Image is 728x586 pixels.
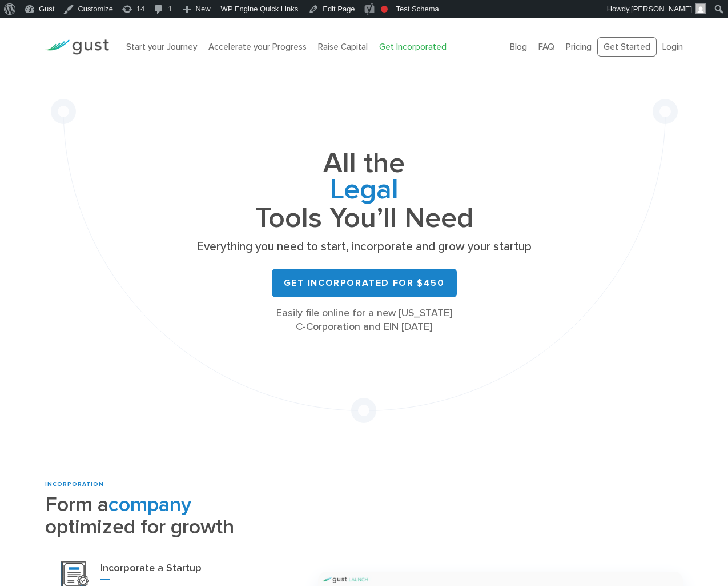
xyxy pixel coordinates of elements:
span: Legal [193,177,536,205]
span: company [108,492,191,517]
a: Blog [510,42,527,52]
p: Everything you need to start, incorporate and grow your startup [193,239,536,255]
div: Needs improvement [381,6,388,13]
h2: Form a optimized for growth [45,493,301,538]
a: Login [662,42,683,52]
a: Accelerate your Progress [208,42,307,52]
h1: All the Tools You’ll Need [193,150,536,231]
a: FAQ [538,42,554,52]
a: Get Incorporated [379,42,447,52]
a: Start your Journey [126,42,197,52]
a: Get Incorporated for $450 [272,269,457,297]
a: Raise Capital [318,42,368,52]
div: INCORPORATION [45,480,301,489]
h3: Incorporate a Startup [100,561,285,580]
span: [PERSON_NAME] [631,5,692,13]
img: Gust Logo [45,39,109,55]
div: Easily file online for a new [US_STATE] C-Corporation and EIN [DATE] [193,306,536,334]
a: Get Started [597,37,657,57]
a: Pricing [566,42,592,52]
